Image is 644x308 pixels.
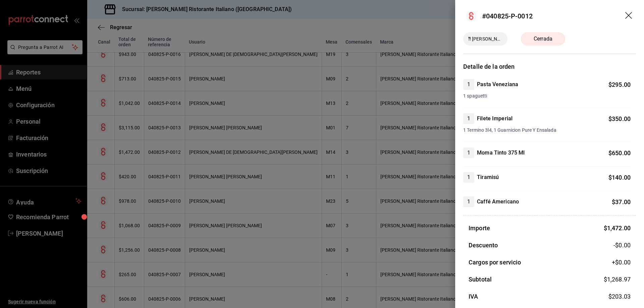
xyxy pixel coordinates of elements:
[463,62,636,71] h3: Detalle de la orden
[477,115,513,123] h4: Filete Imperial
[604,225,631,232] span: $ 1,472.00
[477,80,518,88] h4: Pasta Veneziana
[612,258,631,267] span: +$ 0.00
[608,149,631,157] span: $ 650.00
[463,149,474,157] span: 1
[469,258,521,267] h3: Cargos por servicio
[608,174,631,181] span: $ 140.00
[477,198,519,206] h4: Caffé Americano
[625,12,633,20] button: drag
[530,35,556,43] span: Cerrada
[469,224,490,233] h3: Importe
[477,173,499,181] h4: Tiramisú
[608,115,631,122] span: $ 350.00
[608,293,631,300] span: $ 203.03
[477,149,525,157] h4: Moma Tinto 375 Ml
[604,276,631,283] span: $ 1,268.97
[463,80,474,88] span: 1
[469,241,498,250] h3: Descuento
[469,292,478,301] h3: IVA
[469,275,492,284] h3: Subtotal
[612,198,631,205] span: $ 37.00
[613,241,631,250] span: -$0.00
[469,36,505,43] span: [PERSON_NAME] AQUÍ
[463,198,474,206] span: 1
[463,173,474,181] span: 1
[608,81,631,88] span: $ 295.00
[463,93,631,100] span: 1 spaguetti
[463,127,631,134] span: 1 Termino 3l4, 1 Guarnicion Pure Y Ensalada
[463,115,474,123] span: 1
[482,11,533,21] div: #040825-P-0012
